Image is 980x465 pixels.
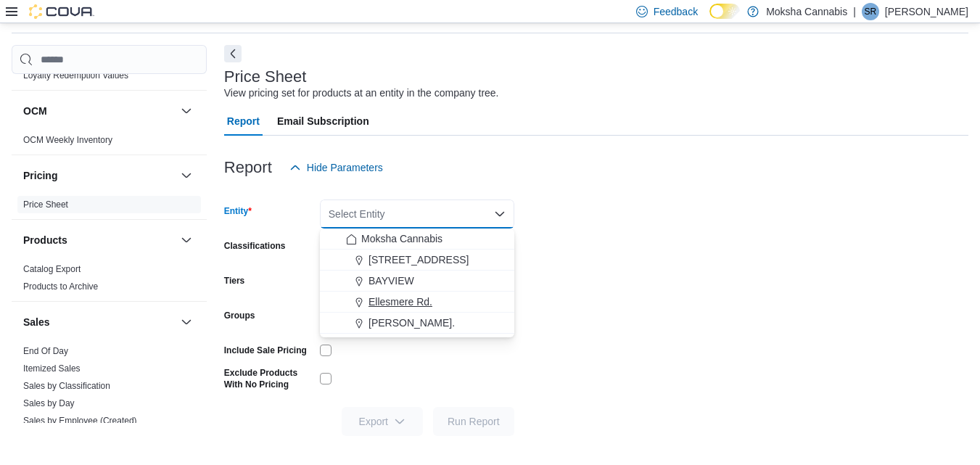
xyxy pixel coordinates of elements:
label: Classifications [224,240,286,252]
span: BAYVIEW [368,273,414,288]
div: Saurav Rao [862,3,879,20]
button: [STREET_ADDRESS] [320,250,514,271]
span: Sales by Classification [23,380,110,392]
button: Moksha Cannabis [320,229,514,250]
a: Products to Archive [23,281,98,292]
button: Sales [178,313,195,331]
div: Products [12,260,207,301]
button: Products [23,233,175,247]
span: Report [227,107,260,136]
button: [PERSON_NAME]. [320,313,514,334]
button: Close list of options [494,208,506,220]
a: End Of Day [23,346,68,356]
p: | [853,3,856,20]
span: Hide Parameters [307,160,383,175]
button: BAYVIEW [320,271,514,292]
button: Pricing [23,168,175,183]
h3: Sales [23,315,50,329]
button: Hide Parameters [284,153,389,182]
img: Cova [29,4,94,19]
a: Catalog Export [23,264,81,274]
button: OCM [178,102,195,120]
span: Itemized Sales [23,363,81,374]
label: Tiers [224,275,244,287]
a: Price Sheet [23,199,68,210]
button: Sales [23,315,175,329]
span: Dark Mode [709,19,710,20]
span: Feedback [654,4,698,19]
span: Export [350,407,414,436]
a: Sales by Classification [23,381,110,391]
h3: Price Sheet [224,68,307,86]
button: Run Report [433,407,514,436]
span: Catalog Export [23,263,81,275]
a: OCM Weekly Inventory [23,135,112,145]
p: [PERSON_NAME] [885,3,968,20]
label: Entity [224,205,252,217]
p: Moksha Cannabis [766,3,847,20]
button: Ellesmere Rd. [320,292,514,313]
div: OCM [12,131,207,155]
span: Price Sheet [23,199,68,210]
button: OCM [23,104,175,118]
a: Sales by Day [23,398,75,408]
a: Loyalty Redemption Values [23,70,128,81]
span: End Of Day [23,345,68,357]
h3: Pricing [23,168,57,183]
a: Itemized Sales [23,363,81,374]
h3: Report [224,159,272,176]
a: Sales by Employee (Created) [23,416,137,426]
span: Loyalty Redemption Values [23,70,128,81]
h3: Products [23,233,67,247]
h3: OCM [23,104,47,118]
span: Email Subscription [277,107,369,136]
span: Sales by Employee (Created) [23,415,137,427]
div: Pricing [12,196,207,219]
span: [STREET_ADDRESS] [368,252,469,267]
input: Dark Mode [709,4,740,19]
span: Run Report [448,414,500,429]
span: SR [865,3,877,20]
label: Exclude Products With No Pricing [224,367,314,390]
button: Products [178,231,195,249]
span: Moksha Cannabis [361,231,442,246]
span: Sales by Day [23,398,75,409]
div: View pricing set for products at an entity in the company tree. [224,86,499,101]
span: [PERSON_NAME]. [368,316,455,330]
div: Choose from the following options [320,229,514,334]
button: Next [224,45,242,62]
span: Ellesmere Rd. [368,295,432,309]
label: Groups [224,310,255,321]
button: Pricing [178,167,195,184]
button: Export [342,407,423,436]
label: Include Sale Pricing [224,345,307,356]
span: OCM Weekly Inventory [23,134,112,146]
span: Products to Archive [23,281,98,292]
